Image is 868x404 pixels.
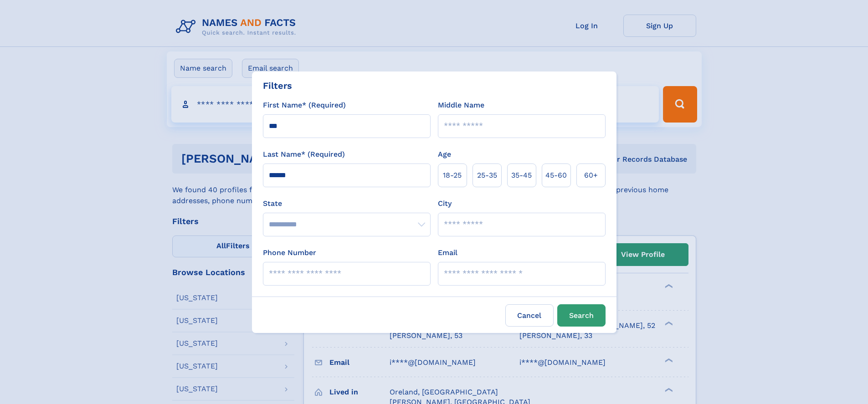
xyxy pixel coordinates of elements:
[584,170,598,181] span: 60+
[511,170,532,181] span: 35‑45
[263,149,345,160] label: Last Name* (Required)
[438,149,451,160] label: Age
[263,100,346,111] label: First Name* (Required)
[263,198,431,209] label: State
[438,198,452,209] label: City
[438,247,457,258] label: Email
[545,170,567,181] span: 45‑60
[263,79,292,92] div: Filters
[557,304,606,327] button: Search
[263,247,316,258] label: Phone Number
[477,170,497,181] span: 25‑35
[505,304,554,327] label: Cancel
[438,100,484,111] label: Middle Name
[443,170,462,181] span: 18‑25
